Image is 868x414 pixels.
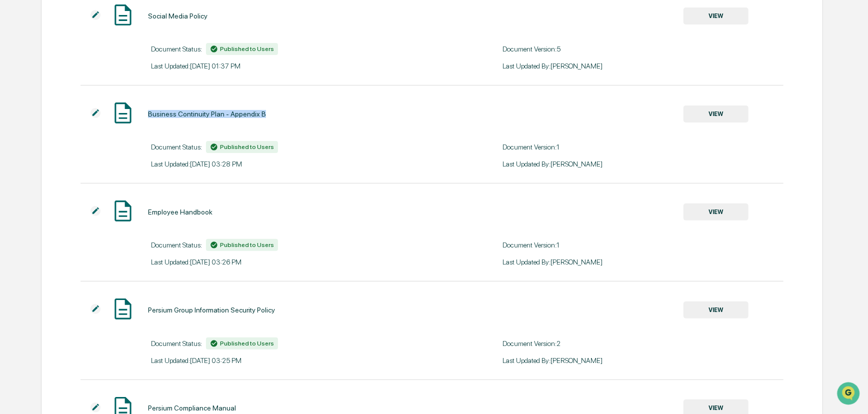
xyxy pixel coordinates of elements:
[502,143,783,151] div: Document Version: 1
[70,169,121,177] a: Powered byPylon
[683,203,748,220] button: VIEW
[72,127,80,135] div: 🗄️
[151,337,432,349] div: Document Status:
[90,304,100,314] img: Additional Document Icon
[110,198,135,223] img: Document Icon
[502,258,783,266] div: Last Updated By: [PERSON_NAME]
[151,160,432,168] div: Last Updated: [DATE] 03:28 PM
[20,126,64,136] span: Preclearance
[151,239,432,251] div: Document Status:
[110,296,135,321] img: Document Icon
[90,10,100,20] img: Additional Document Icon
[502,339,783,347] div: Document Version: 2
[502,356,783,364] div: Last Updated By: [PERSON_NAME]
[220,241,274,248] span: Published to Users
[502,160,783,168] div: Last Updated By: [PERSON_NAME]
[148,404,236,412] div: Persium Compliance Manual
[68,122,128,140] a: 🗄️Attestations
[502,241,783,249] div: Document Version: 1
[151,43,432,55] div: Document Status:
[220,340,274,347] span: Published to Users
[683,301,748,318] button: VIEW
[110,100,135,125] img: Document Icon
[220,45,274,52] span: Published to Users
[110,2,135,27] img: Document Icon
[151,258,432,266] div: Last Updated: [DATE] 03:26 PM
[148,306,275,314] div: Persium Group Information Security Policy
[220,143,274,150] span: Published to Users
[151,62,432,70] div: Last Updated: [DATE] 01:37 PM
[34,76,164,86] div: Start new chat
[26,45,165,56] input: Clear
[151,356,432,364] div: Last Updated: [DATE] 03:25 PM
[148,110,266,118] div: Business Continuity Plan - Appendix B
[6,122,68,140] a: 🖐️Preclearance
[99,169,121,177] span: Pylon
[34,86,126,94] div: We're available if you need us!
[90,402,100,412] img: Additional Document Icon
[502,45,783,53] div: Document Version: 5
[151,141,432,153] div: Document Status:
[10,127,18,135] div: 🖐️
[683,7,748,24] button: VIEW
[90,206,100,216] img: Additional Document Icon
[20,145,63,155] span: Data Lookup
[148,208,212,216] div: Employee Handbook
[683,105,748,122] button: VIEW
[10,21,182,37] p: How can we help?
[82,126,124,136] span: Attestations
[10,146,18,154] div: 🔎
[170,79,182,91] button: Start new chat
[836,381,863,408] iframe: Open customer support
[10,76,28,94] img: 1746055101610-c473b297-6a78-478c-a979-82029cc54cd1
[6,141,67,159] a: 🔎Data Lookup
[502,62,783,70] div: Last Updated By: [PERSON_NAME]
[148,12,207,20] div: Social Media Policy
[90,108,100,118] img: Additional Document Icon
